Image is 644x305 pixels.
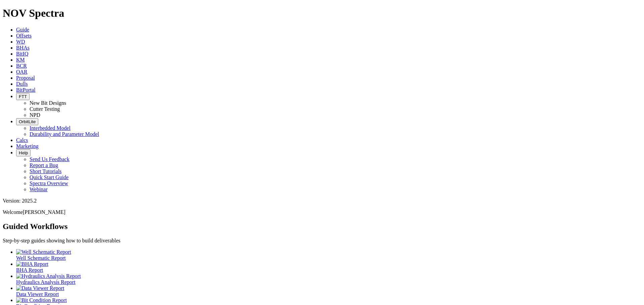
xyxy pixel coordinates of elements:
[16,63,27,69] a: BCR
[16,273,81,279] img: Hydraulics Analysis Report
[30,162,58,168] a: Report a Bug
[30,168,62,174] a: Short Tutorials
[16,267,43,273] span: BHA Report
[16,33,32,39] a: Offsets
[23,209,65,215] span: [PERSON_NAME]
[16,81,28,87] a: Dulls
[16,75,35,81] a: Proposal
[16,143,39,149] a: Marketing
[30,106,60,112] a: Cutter Testing
[16,27,29,32] a: Guide
[16,249,641,261] a: Well Schematic Report Well Schematic Report
[16,87,36,93] a: BitPortal
[30,180,68,186] a: Spectra Overview
[19,94,27,99] span: FTT
[16,45,30,51] a: BHAs
[16,297,67,303] img: Bit Condition Report
[30,125,70,131] a: Interbedded Model
[16,255,66,261] span: Well Schematic Report
[16,39,25,45] a: WD
[16,69,28,75] a: OAR
[16,273,641,285] a: Hydraulics Analysis Report Hydraulics Analysis Report
[30,100,66,106] a: New Bit Designs
[30,131,99,137] a: Durability and Parameter Model
[16,57,25,63] a: KM
[3,7,641,19] h1: NOV Spectra
[16,261,48,267] img: BHA Report
[3,209,641,215] p: Welcome
[19,119,36,124] span: OrbitLite
[19,150,28,155] span: Help
[16,285,641,297] a: Data Viewer Report Data Viewer Report
[30,156,69,162] a: Send Us Feedback
[16,285,64,291] img: Data Viewer Report
[3,198,641,204] div: Version: 2025.2
[16,149,31,156] button: Help
[30,186,48,192] a: Webinar
[3,222,641,231] h2: Guided Workflows
[16,261,641,273] a: BHA Report BHA Report
[16,249,71,255] img: Well Schematic Report
[16,51,28,57] a: BitIQ
[16,291,59,297] span: Data Viewer Report
[30,174,68,180] a: Quick Start Guide
[16,279,75,285] span: Hydraulics Analysis Report
[30,112,40,118] a: NPD
[3,238,641,244] p: Step-by-step guides showing how to build deliverables
[16,137,28,143] a: Calcs
[16,93,30,100] button: FTT
[16,118,38,125] button: OrbitLite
